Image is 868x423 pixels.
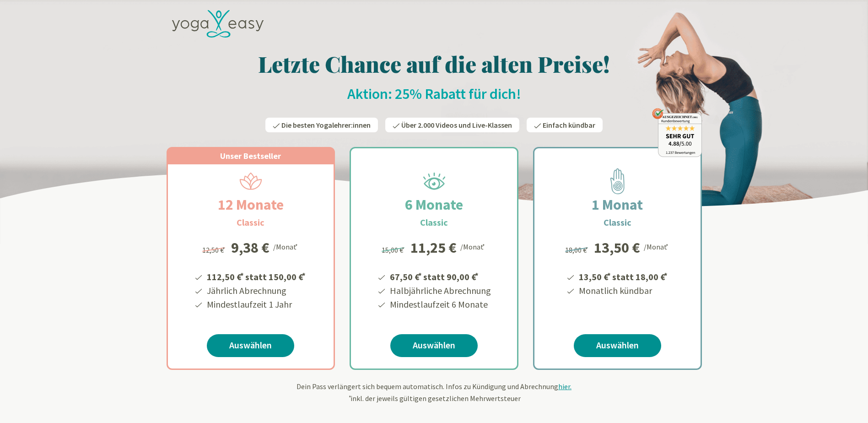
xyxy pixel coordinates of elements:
h3: Classic [604,216,631,229]
a: Auswählen [390,334,478,357]
a: Auswählen [574,334,661,357]
div: /Monat [460,240,486,252]
span: Über 2.000 Videos und Live-Klassen [401,120,512,130]
span: Unser Bestseller [220,151,281,161]
div: /Monat [644,240,670,252]
h2: 1 Monat [570,194,665,216]
span: 15,00 € [382,245,406,255]
div: 13,50 € [594,240,640,255]
li: Monatlich kündbar [577,284,669,298]
h2: Aktion: 25% Rabatt für dich! [167,85,702,103]
li: 13,50 € statt 18,00 € [577,268,669,284]
h2: 12 Monate [196,194,306,216]
div: Dein Pass verlängert sich bequem automatisch. Infos zu Kündigung und Abrechnung [167,381,702,404]
li: Jährlich Abrechnung [205,284,307,298]
span: inkl. der jeweils gültigen gesetzlichen Mehrwertsteuer [348,394,521,403]
a: Auswählen [207,334,294,357]
h1: Letzte Chance auf die alten Preise! [167,50,702,77]
h3: Classic [237,216,264,229]
span: Einfach kündbar [543,120,595,130]
span: 18,00 € [565,245,589,255]
span: Die besten Yogalehrer:innen [281,120,371,130]
li: Halbjährliche Abrechnung [388,284,491,298]
li: 112,50 € statt 150,00 € [205,268,307,284]
li: 67,50 € statt 90,00 € [388,268,491,284]
h3: Classic [420,216,448,229]
img: ausgezeichnet_badge.png [652,108,702,157]
div: /Monat [273,240,299,252]
div: 11,25 € [410,240,457,255]
span: hier. [558,382,571,391]
h2: 6 Monate [383,194,485,216]
li: Mindestlaufzeit 6 Monate [388,298,491,311]
span: 12,50 € [202,245,226,255]
li: Mindestlaufzeit 1 Jahr [205,298,307,311]
div: 9,38 € [231,240,270,255]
